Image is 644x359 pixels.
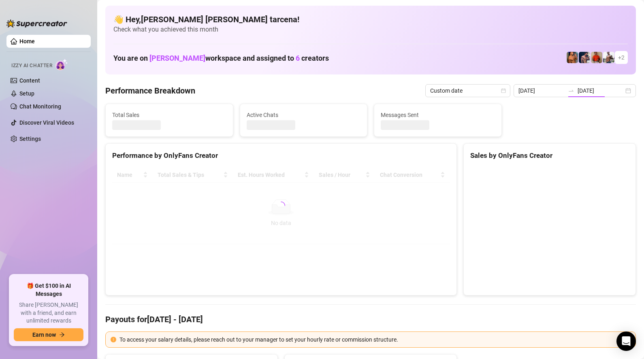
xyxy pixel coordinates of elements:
[14,301,83,325] span: Share [PERSON_NAME] with a friend, and earn unlimited rewards
[6,19,67,28] img: logo-BBDzfeDw.svg
[567,52,578,63] img: JG
[105,85,195,96] h4: Performance Breakdown
[59,332,65,338] span: arrow-right
[149,54,205,62] span: [PERSON_NAME]
[381,110,495,119] span: Messages Sent
[113,14,628,25] h4: 👋 Hey, [PERSON_NAME] [PERSON_NAME] tarcena !
[19,136,41,142] a: Settings
[578,86,624,95] input: End date
[470,150,629,161] div: Sales by OnlyFans Creator
[113,54,329,63] h1: You are on workspace and assigned to creators
[112,110,226,119] span: Total Sales
[14,328,83,341] button: Earn nowarrow-right
[19,90,34,97] a: Setup
[430,85,505,97] span: Custom date
[568,87,574,94] span: to
[14,282,83,298] span: 🎁 Get $100 in AI Messages
[277,202,285,210] span: loading
[19,103,61,110] a: Chat Monitoring
[296,54,300,62] span: 6
[32,331,56,338] span: Earn now
[616,331,636,351] div: Open Intercom Messenger
[112,150,450,161] div: Performance by OnlyFans Creator
[518,86,565,95] input: Start date
[591,52,602,63] img: Justin
[579,52,590,63] img: Axel
[11,62,52,70] span: Izzy AI Chatter
[19,119,74,126] a: Discover Viral Videos
[19,38,35,45] a: Home
[113,25,628,34] span: Check what you achieved this month
[618,53,625,62] span: + 2
[247,110,361,119] span: Active Chats
[568,87,574,94] span: swap-right
[119,335,631,344] div: To access your salary details, please reach out to your manager to set your hourly rate or commis...
[603,52,614,63] img: JUSTIN
[111,337,116,342] span: exclamation-circle
[105,314,636,325] h4: Payouts for [DATE] - [DATE]
[55,59,68,70] img: AI Chatter
[501,88,506,93] span: calendar
[19,77,40,84] a: Content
